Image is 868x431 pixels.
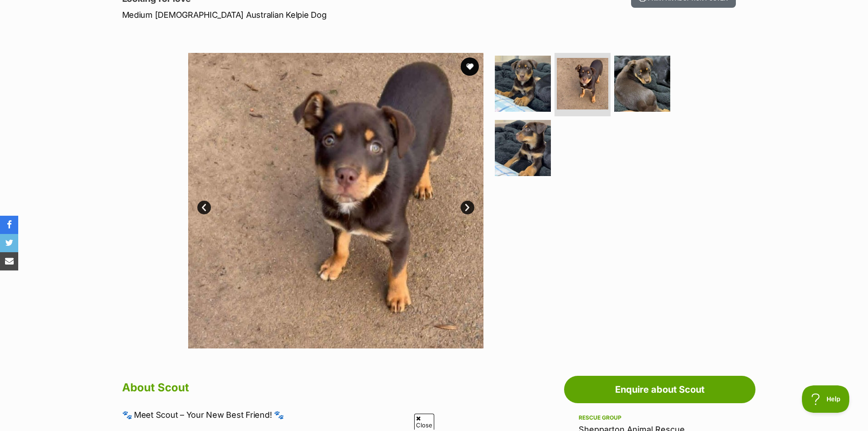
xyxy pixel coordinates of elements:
[414,414,434,430] span: Close
[188,53,483,348] img: Photo of Scout
[122,378,498,398] h2: About Scout
[197,201,211,214] a: Prev
[802,385,850,413] iframe: Help Scout Beacon - Open
[122,409,498,421] p: 🐾 Meet Scout – Your New Best Friend! 🐾
[495,120,551,176] img: Photo of Scout
[461,201,474,214] a: Next
[461,57,479,76] button: favourite
[614,56,670,112] img: Photo of Scout
[557,58,608,109] img: Photo of Scout
[579,414,741,421] div: Rescue group
[495,56,551,112] img: Photo of Scout
[564,376,755,403] a: Enquire about Scout
[122,9,508,21] p: Medium [DEMOGRAPHIC_DATA] Australian Kelpie Dog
